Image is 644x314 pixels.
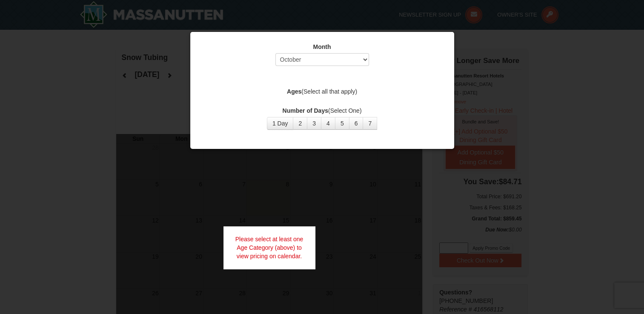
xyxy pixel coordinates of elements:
[201,106,444,115] label: (Select One)
[283,107,328,114] strong: Number of Days
[293,117,307,130] button: 2
[287,88,301,95] strong: Ages
[307,117,321,130] button: 3
[201,87,444,96] label: (Select all that apply)
[313,43,331,50] strong: Month
[223,226,315,269] div: Please select at least one Age Category (above) to view pricing on calendar.
[321,117,335,130] button: 4
[349,117,364,130] button: 6
[267,117,294,130] button: 1 Day
[335,117,349,130] button: 5
[363,117,377,130] button: 7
